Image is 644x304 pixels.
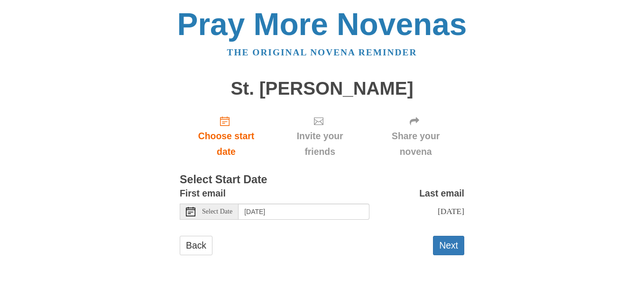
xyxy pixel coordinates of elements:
label: First email [180,186,226,201]
button: Next [433,236,464,255]
div: Click "Next" to confirm your start date first. [367,108,464,164]
h1: St. [PERSON_NAME] [180,79,464,99]
span: Select Date [202,208,232,215]
div: Click "Next" to confirm your start date first. [273,108,367,164]
span: Choose start date [189,128,263,160]
span: Share your novena [377,128,455,160]
a: Pray More Novenas [177,7,467,42]
a: Back [180,236,212,255]
label: Last email [419,186,464,201]
h3: Select Start Date [180,174,464,186]
a: Choose start date [180,108,273,164]
span: [DATE] [438,206,464,216]
a: The original novena reminder [227,47,417,57]
span: Invite your friends [282,128,358,160]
